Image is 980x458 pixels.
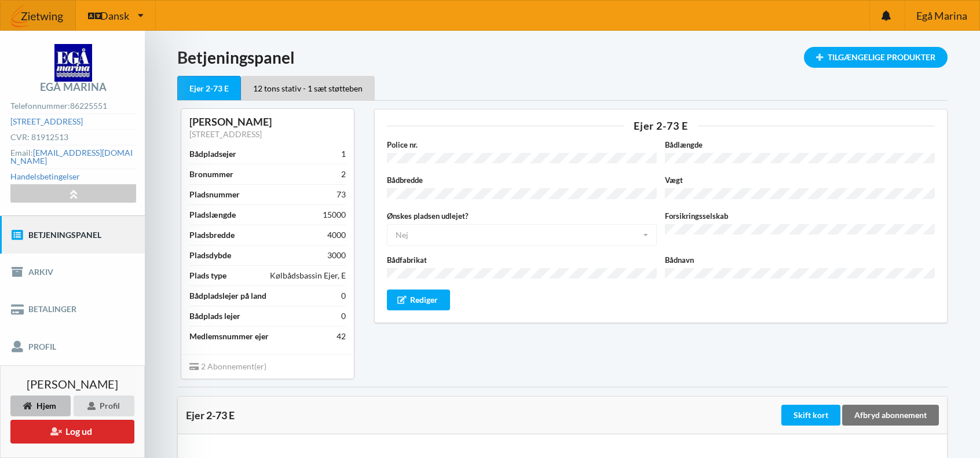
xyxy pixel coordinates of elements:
[189,129,262,139] a: [STREET_ADDRESS]
[27,378,118,390] span: [PERSON_NAME]
[189,310,240,322] div: Bådplads lejer
[387,254,657,266] label: Bådfabrikat
[189,250,231,261] div: Pladsdybde
[341,148,346,160] div: 1
[100,10,129,21] span: Dansk
[327,229,346,241] div: 4000
[842,405,939,426] div: Afbryd abonnement
[10,145,136,169] div: Email:
[186,409,779,421] div: Ejer 2-73 E
[327,250,346,261] div: 3000
[241,76,375,100] div: 12 tons stativ - 1 sæt støtteben
[189,209,236,221] div: Pladslængde
[189,361,266,371] span: 2 Abonnement(er)
[665,210,935,222] label: Forsikringsselskab
[40,82,107,92] div: Egå Marina
[70,101,107,111] strong: 86225551
[387,290,451,310] div: Rediger
[177,47,948,68] h1: Betjeningspanel
[387,174,657,186] label: Bådbredde
[10,148,133,166] a: [EMAIL_ADDRESS][DOMAIN_NAME]
[189,270,226,281] div: Plads type
[916,10,967,21] span: Egå Marina
[189,115,346,129] div: [PERSON_NAME]
[270,270,346,281] div: Kølbådsbassin Ejer, E
[781,405,840,426] div: Skift kort
[337,331,346,342] div: 42
[10,116,83,126] a: [STREET_ADDRESS]
[189,229,235,241] div: Pladsbredde
[10,130,136,145] div: CVR: 81912513
[387,120,935,131] div: Ejer 2-73 E
[10,98,136,114] div: Telefonnummer:
[341,310,346,322] div: 0
[665,174,935,186] label: Vægt
[54,44,92,82] img: logo
[387,139,657,151] label: Police nr.
[337,189,346,200] div: 73
[665,139,935,151] label: Bådlængde
[665,254,935,266] label: Bådnavn
[10,171,80,181] a: Handelsbetingelser
[387,210,657,222] label: Ønskes pladsen udlejet?
[189,189,240,200] div: Pladsnummer
[10,395,71,416] div: Hjem
[74,395,134,416] div: Profil
[189,148,236,160] div: Bådpladsejer
[804,47,948,68] div: Tilgængelige Produkter
[189,331,269,342] div: Medlemsnummer ejer
[323,209,346,221] div: 15000
[341,168,346,180] div: 2
[189,290,266,302] div: Bådpladslejer på land
[189,168,233,180] div: Bronummer
[341,290,346,302] div: 0
[177,76,241,101] div: Ejer 2-73 E
[10,420,134,444] button: Log ud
